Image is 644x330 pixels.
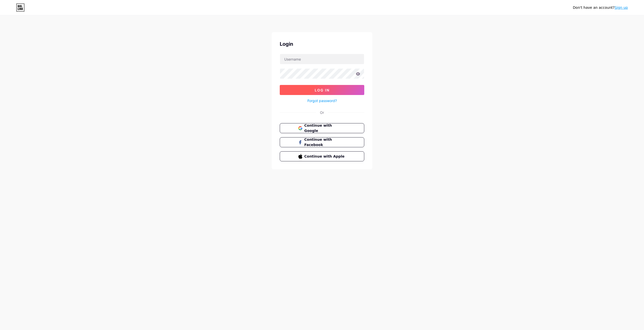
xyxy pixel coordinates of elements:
input: Username [280,54,364,64]
div: Or [320,110,324,115]
a: Sign up [615,6,628,10]
span: Continue with Apple [304,154,346,159]
button: Continue with Google [280,123,364,133]
span: Continue with Google [304,123,346,133]
button: Continue with Facebook [280,137,364,147]
span: Log In [315,88,330,92]
a: Forgot password? [307,98,337,103]
div: Don't have an account? [573,5,628,10]
button: Log In [280,85,364,95]
button: Continue with Apple [280,151,364,161]
div: Login [280,40,364,48]
span: Continue with Facebook [304,137,346,148]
